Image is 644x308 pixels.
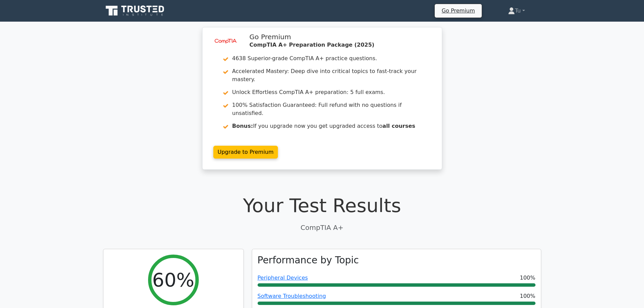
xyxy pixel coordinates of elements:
a: Go Premium [437,6,479,15]
h3: Performance by Topic [258,255,359,266]
a: Tu [492,4,541,18]
h1: Your Test Results [103,194,541,217]
span: 100% [520,274,535,282]
a: Upgrade to Premium [213,146,278,159]
h2: 60% [152,268,194,291]
a: Peripheral Devices [258,275,308,281]
span: 100% [520,292,535,300]
p: CompTIA A+ [103,222,541,233]
a: Software Troubleshooting [258,293,326,299]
